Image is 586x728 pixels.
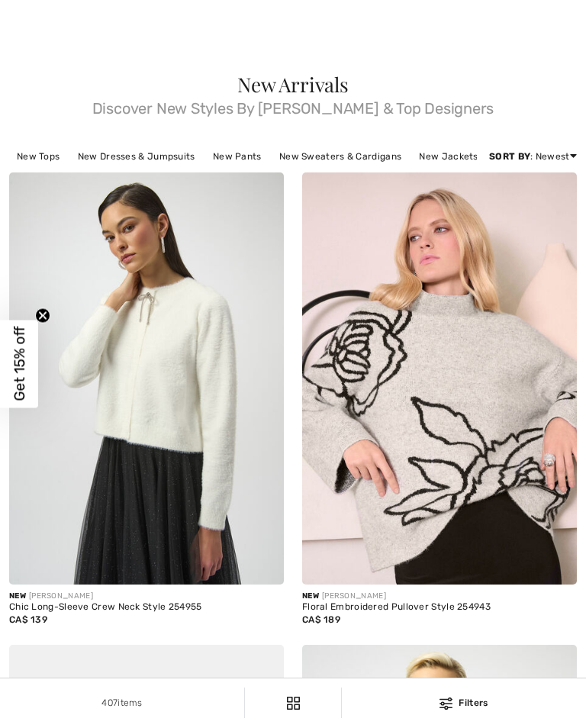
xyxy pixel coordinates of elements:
[237,71,348,98] span: New Arrivals
[9,614,47,625] span: CA$ 139
[489,150,577,163] div: : Newest
[9,147,67,166] a: New Tops
[411,147,530,166] a: New Jackets & Blazers
[9,172,284,585] img: Chic Long-Sleeve Crew Neck Style 254955. Winter White
[9,602,284,613] div: Chic Long-Sleeve Crew Neck Style 254955
[302,614,340,625] span: CA$ 189
[11,327,28,401] span: Get 15% off
[302,591,577,602] div: [PERSON_NAME]
[205,147,269,166] a: New Pants
[9,591,26,601] span: New
[272,147,409,166] a: New Sweaters & Cardigans
[489,151,530,162] strong: Sort By
[287,697,300,710] img: Filters
[351,696,577,710] div: Filters
[101,697,118,708] span: 407
[302,172,577,585] img: Floral Embroidered Pullover Style 254943. Oatmeal melange/black
[9,591,284,602] div: [PERSON_NAME]
[302,591,319,601] span: New
[35,308,50,324] button: Close teaser
[9,95,577,116] span: Discover New Styles By [PERSON_NAME] & Top Designers
[302,602,577,613] div: Floral Embroidered Pullover Style 254943
[70,147,203,166] a: New Dresses & Jumpsuits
